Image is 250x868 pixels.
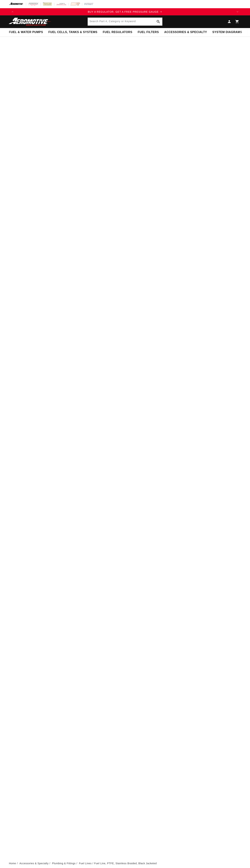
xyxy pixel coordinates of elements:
[46,28,100,36] summary: Fuel Cells, Tanks & Systems
[138,30,159,34] span: Fuel Filters
[162,28,210,36] summary: Accessories & Specialty
[135,28,162,36] summary: Fuel Filters
[164,30,207,34] span: Accessories & Specialty
[19,861,51,865] li: Accessories & Specialty
[16,10,234,14] div: 1 of 4
[103,30,132,34] span: Fuel Regulators
[9,861,16,865] a: Home
[9,8,16,15] button: Translation missing: en.sections.announcements.previous_announcement
[88,18,162,26] input: Search Part #, Category or Keyword
[212,30,242,34] span: System Diagrams
[9,861,241,865] nav: breadcrumbs
[16,10,234,14] div: Announcement
[16,10,234,14] a: BUY A REGULATOR, GET A FREE PRESSURE GAUGE
[234,8,241,15] button: Translation missing: en.sections.announcements.next_announcement
[9,30,43,34] span: Fuel & Water Pumps
[79,861,92,865] a: Fuel Lines
[48,30,97,34] span: Fuel Cells, Tanks & Systems
[210,28,245,36] summary: System Diagrams
[8,18,52,26] img: Aeromotive
[88,10,159,13] span: BUY A REGULATOR, GET A FREE PRESSURE GAUGE
[94,861,157,865] li: Fuel Line, PTFE, Stainless Braided, Black Jacketed
[6,28,46,36] summary: Fuel & Water Pumps
[100,28,135,36] summary: Fuel Regulators
[154,18,162,26] button: Search Part #, Category or Keyword
[52,861,76,865] a: Plumbing & Fittings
